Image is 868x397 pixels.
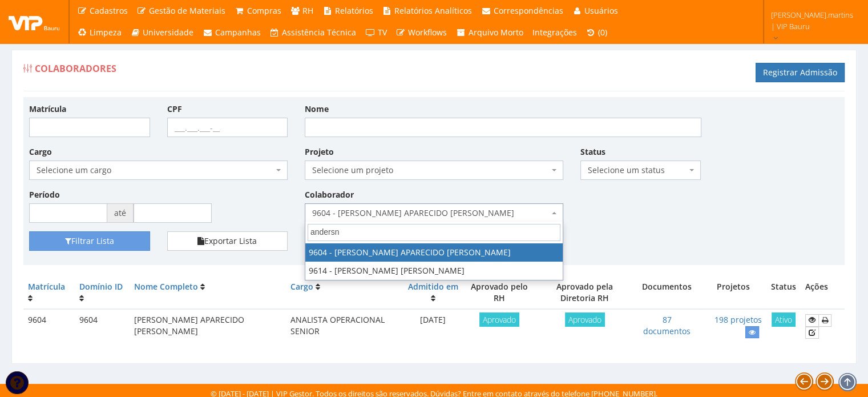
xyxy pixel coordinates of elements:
[247,5,281,16] span: Compras
[402,309,463,343] td: [DATE]
[643,314,691,336] a: 87 documentos
[90,27,122,38] span: Limpeza
[305,203,563,223] span: 9604 - ANDERSON APARECIDO ARCENCIO DA SILVA
[9,13,60,30] img: logo
[766,276,801,309] th: Status
[407,281,458,292] a: Admitido em
[494,5,563,16] span: Correspondências
[305,189,354,200] label: Colaborador
[215,27,261,38] span: Campanhas
[305,262,563,280] li: 9614 - [PERSON_NAME] [PERSON_NAME]
[143,27,193,38] span: Universidade
[598,27,607,38] span: (0)
[167,103,182,115] label: CPF
[580,146,605,158] label: Status
[28,281,65,292] a: Matrícula
[167,231,288,251] button: Exportar Lista
[479,312,519,327] span: Aprovado
[29,103,66,115] label: Matrícula
[528,22,582,43] a: Integrações
[391,22,452,43] a: Workflows
[582,22,612,43] a: (0)
[107,203,134,223] span: até
[408,27,447,38] span: Workflows
[756,63,845,82] a: Registrar Admissão
[584,5,618,16] span: Usuários
[130,309,286,343] td: [PERSON_NAME] APARECIDO [PERSON_NAME]
[312,165,549,176] span: Selecione um projeto
[305,243,563,262] li: 9604 - [PERSON_NAME] APARECIDO [PERSON_NAME]
[29,231,150,251] button: Filtrar Lista
[35,62,116,75] span: Colaboradores
[772,312,796,327] span: Ativo
[714,314,762,325] a: 198 projetos
[149,5,225,16] span: Gestão de Materiais
[302,5,313,16] span: RH
[700,276,766,309] th: Projetos
[771,9,853,32] span: [PERSON_NAME].martins | VIP Bauru
[286,309,402,343] td: ANALISTA OPERACIONAL SENIOR
[198,22,265,43] a: Campanhas
[290,281,313,292] a: Cargo
[37,165,273,176] span: Selecione um cargo
[126,22,199,43] a: Universidade
[305,161,563,180] span: Selecione um projeto
[469,27,523,38] span: Arquivo Morto
[335,5,373,16] span: Relatórios
[167,118,288,137] input: ___.___.___-__
[463,276,535,309] th: Aprovado pelo RH
[394,5,472,16] span: Relatórios Analíticos
[305,146,334,158] label: Projeto
[265,22,361,43] a: Assistência Técnica
[535,276,635,309] th: Aprovado pela Diretoria RH
[29,146,52,158] label: Cargo
[361,22,391,43] a: TV
[134,281,198,292] a: Nome Completo
[378,27,387,38] span: TV
[305,103,329,115] label: Nome
[29,189,60,200] label: Período
[282,27,356,38] span: Assistência Técnica
[312,207,549,219] span: 9604 - ANDERSON APARECIDO ARCENCIO DA SILVA
[801,276,845,309] th: Ações
[79,281,123,292] a: Domínio ID
[23,309,75,343] td: 9604
[588,165,687,176] span: Selecione um status
[634,276,700,309] th: Documentos
[565,312,605,327] span: Aprovado
[532,27,577,38] span: Integrações
[451,22,528,43] a: Arquivo Morto
[580,161,701,180] span: Selecione um status
[75,309,130,343] td: 9604
[29,161,288,180] span: Selecione um cargo
[72,22,126,43] a: Limpeza
[90,5,128,16] span: Cadastros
